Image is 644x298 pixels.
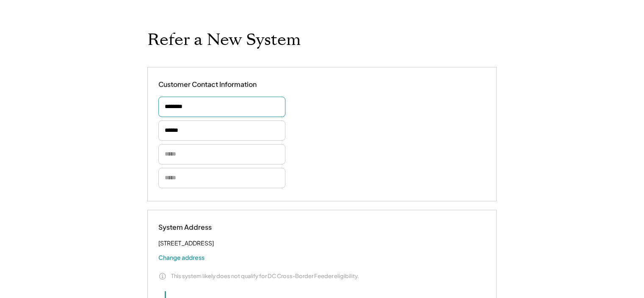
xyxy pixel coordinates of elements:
div: Customer Contact Information [158,80,257,89]
h1: Refer a New System [147,30,301,50]
div: [STREET_ADDRESS] [158,238,214,248]
div: System Address [158,223,243,232]
div: This system likely does not qualify for DC Cross-Border Feeder eligibility. [171,272,359,280]
button: Change address [158,253,205,262]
